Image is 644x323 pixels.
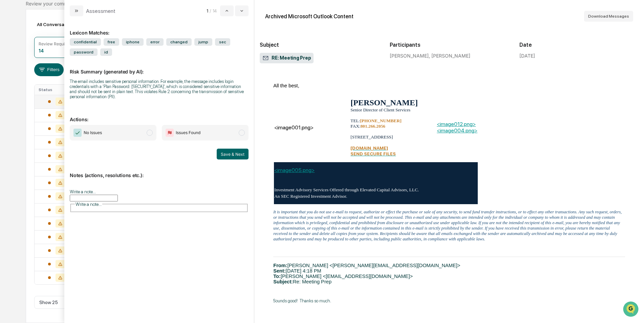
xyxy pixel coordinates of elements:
span: error [146,38,164,46]
p: Actions: [70,108,249,122]
input: Clear [18,31,112,38]
span: that you send will not be accepted and will not be processed. This e-mail [300,215,424,220]
p: Notes (actions, resolutions etc.): [70,164,249,178]
span: From: [273,263,287,268]
span: to effect any other transactions. Any such request, orders, or instructions [273,210,622,220]
span: 801.266.2056 [361,124,385,129]
div: [DATE] [519,53,535,59]
span: Pylon [67,115,82,120]
div: [PERSON_NAME], [PERSON_NAME] [390,53,509,59]
a: Powered byPylon [48,114,82,120]
div: 🔎 [7,99,12,104]
button: Filters [34,63,64,76]
span: Download Messages [588,14,629,19]
span: RE: Meeting Prep [262,55,311,62]
h2: Subject [260,42,379,48]
div: <image001.png> [274,124,349,131]
span: persons and may be produced to other parties, including public authorities, [293,237,423,241]
b: Sent: [273,268,286,274]
span: in compliance with applicable laws. [423,237,485,241]
span: [PERSON_NAME] <[PERSON_NAME][EMAIL_ADDRESS][DOMAIN_NAME]> [DATE] 4:18 PM [PERSON_NAME] <[EMAIL_AD... [273,263,460,284]
div: All Conversations [34,19,85,30]
img: 1746055101610-c473b297-6a78-478c-a979-82029cc54cd1 [7,52,19,64]
p: Risk Summary (generated by AI): [70,61,249,74]
p: [DATE][DATE] 3:28 PM [PERSON_NAME] < > wrote: [273,317,625,322]
span: applicable law. If you are not the intended recipient of this e-mail, you [451,220,572,225]
div: 14 [39,48,44,53]
span: No Issues [84,129,102,136]
span: confidential [70,38,101,46]
span: 1 [207,8,208,14]
iframe: Open customer support [622,301,641,319]
span: jump [194,38,212,46]
h2: Participants [390,42,509,48]
span: changed [166,38,192,46]
span: [PHONE_NUMBER] [360,118,401,123]
span: id [100,48,112,56]
div: 🗄️ [49,86,55,91]
span: Issues Found [176,129,200,136]
span: automatically archived and may be accessed at any time by duly authorized [273,231,617,241]
span: FAX: [350,124,360,129]
span: it is addressed and may contain information which is privileged, [273,215,615,225]
span: All the best, [273,83,299,88]
h2: Date [519,42,639,48]
a: 🔎Data Lookup [4,95,45,108]
span: or the information contained in this e-mail is strictly prohibited by the [350,226,471,231]
span: Investment Advisory Services Offered through Elevated Capital Advisors, LLC. An SEC Registered In... [274,187,419,199]
button: Save & Next [217,149,249,159]
a: 🗄️Attestations [46,83,87,95]
span: sec [215,38,230,46]
span: [STREET_ADDRESS] [350,134,393,139]
a: <image004.png> [437,127,477,134]
img: Checkmark [73,129,82,137]
span: iphone [122,38,144,46]
span: [DOMAIN_NAME] [350,145,388,151]
span: Write a note... [76,201,102,207]
a: 🖐️Preclearance [4,83,46,95]
button: Download Messages [584,11,633,22]
span: Attestations [56,85,84,92]
a: <image012.png> [437,121,476,127]
div: We're available if you need us! [23,59,86,64]
th: Status [35,85,79,95]
span: It is important that you do not use e-mail to request, authorize or effect [273,210,395,214]
span: [PERSON_NAME] [350,98,418,107]
p: Sounds good! Thanks so much. [273,298,625,303]
span: Senior Director of Client Services [350,107,410,112]
div: Start new chat [23,52,111,59]
a: <image005.png> [274,167,315,173]
span: Recipients should be aware that all emails exchanged with the sender are [380,231,506,236]
a: [EMAIL_ADDRESS][DOMAIN_NAME] [351,317,418,322]
span: / 14 [210,8,219,14]
span: and any attachments are intended only for the individual or company to whom [425,215,560,220]
span: Preclearance [14,85,44,92]
a: SEND SECURE FILES [350,151,396,156]
img: Flag [166,129,174,137]
div: Review your communication records across channels [26,1,618,6]
span: password [70,48,98,56]
div: Archived Microsoft Outlook Content [265,13,353,20]
span: TEL: [350,118,360,123]
span: free [104,38,119,46]
div: The email includes sensitive personal information. For example, the message includes login creden... [70,79,249,99]
b: Subject: [273,279,293,284]
div: Review Required [39,41,71,46]
span: the purchase or sale of any security, to send fund transfer instructions, or [396,210,522,214]
span: material received to the sender and delete all copies from your system. [273,226,610,236]
span: are hereby notified that any use, dissemination, or copying of this e-mail [273,220,620,231]
p: How can we help? [7,14,123,25]
div: Lexicon Matches: [70,22,249,36]
span: Data Lookup [14,98,43,105]
b: To: [273,274,281,279]
label: Write a note... [70,189,96,194]
div: Assessment [86,8,115,14]
div: 🖐️ [7,86,12,91]
span: confidential and prohibited from disclosure or unauthorized use under [329,220,450,225]
button: Start new chat [115,54,123,62]
span: sender. If you have received this transmission in error, please return the [472,226,594,231]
